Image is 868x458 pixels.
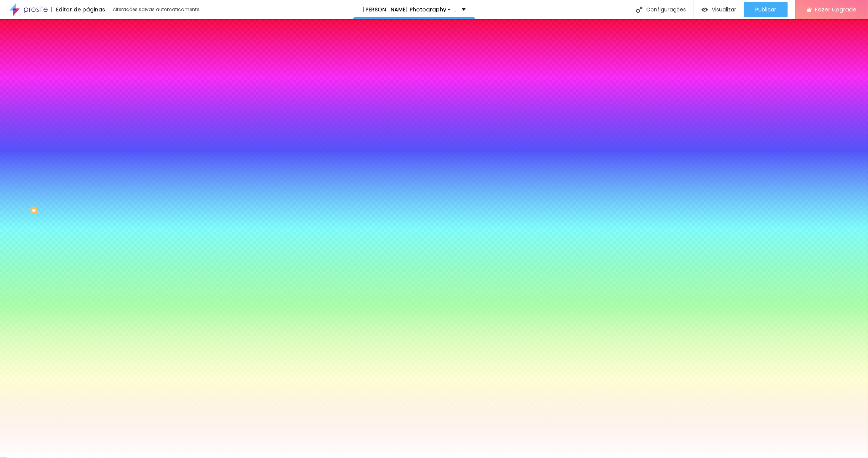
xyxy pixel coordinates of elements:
[712,6,736,13] span: Visualizar
[815,6,857,13] span: Fazer Upgrade
[363,7,456,12] p: [PERSON_NAME] Photography - [GEOGRAPHIC_DATA][DATE]
[636,6,642,13] img: Icone
[113,7,200,12] div: Alterações salvas automaticamente
[51,7,105,12] div: Editor de páginas
[701,6,708,13] img: view-1.svg
[744,2,788,17] button: Publicar
[755,6,776,13] span: Publicar
[694,2,744,17] button: Visualizar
